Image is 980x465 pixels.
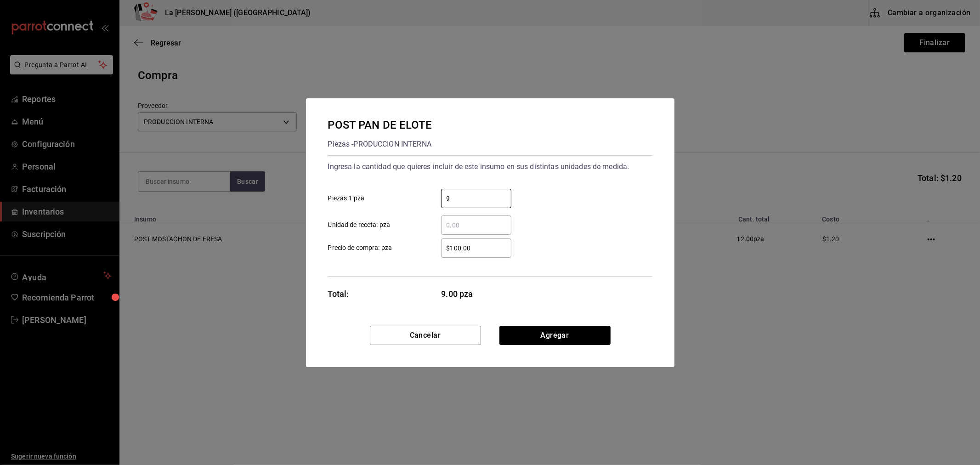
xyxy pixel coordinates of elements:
[328,159,652,174] div: Ingresa la cantidad que quieres incluir de este insumo en sus distintas unidades de medida.
[370,326,481,345] button: Cancelar
[441,220,511,231] input: Unidad de receta: pza
[328,117,432,133] div: POST PAN DE ELOTE
[328,288,349,300] div: Total:
[328,243,392,253] span: Precio de compra: pza
[328,137,432,152] div: Piezas - PRODUCCION INTERNA
[499,326,611,345] button: Agregar
[328,193,365,203] span: Piezas 1 pza
[442,288,512,300] span: 9.00 pza
[441,193,511,204] input: Piezas 1 pza
[441,243,511,254] input: Precio de compra: pza
[328,220,391,230] span: Unidad de receta: pza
